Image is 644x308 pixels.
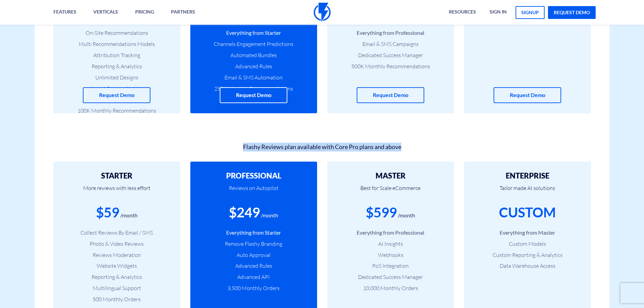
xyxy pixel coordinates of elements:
[548,6,596,19] a: request demo
[200,273,307,281] li: Advanced API
[200,74,307,81] li: Email & SMS Automation
[516,6,545,19] a: signup
[474,240,581,248] li: Custom Models
[200,63,307,70] li: Advanced Rules
[499,203,556,222] div: CUSTOM
[64,172,170,180] h2: STARTER
[337,172,444,180] h2: MASTER
[337,40,444,48] li: Email & SMS Campaigns
[200,51,307,59] li: Automated Bundles
[64,180,170,203] p: More reviews with less effort
[200,229,307,237] li: Everything from Starter
[337,63,444,70] li: 500K Monthly Recommendations
[337,251,444,259] li: Webhooks
[200,180,307,203] p: Reviews on Autopilot
[200,29,307,37] li: Everything from Starter
[337,51,444,59] li: Dedicated Success Manager
[64,63,170,70] li: Reporting & Analytics
[64,107,170,115] li: 100K Monthly Recommendations
[64,262,170,270] li: Website Widgets
[200,262,307,270] li: Advanced Rules
[337,29,444,37] li: Everything from Professional
[337,284,444,292] li: 10,000 Monthly Orders
[337,229,444,237] li: Everything from Professional
[64,51,170,59] li: Attribution Tracking
[220,87,287,103] a: Request Demo
[337,273,444,281] li: Dedicated Success Manager
[200,284,307,292] li: 3,500 Monthly Orders
[229,203,260,222] div: $249
[261,212,278,219] div: /month
[64,240,170,248] li: Photo & Video Reviews
[398,212,415,219] div: /month
[83,87,150,103] a: Request Demo
[200,40,307,48] li: Channels Engagement Predictions
[366,203,397,222] div: $599
[337,240,444,248] li: AI Insights
[64,229,170,237] li: Collect Reviews By Email / SMS
[64,29,170,37] li: On-Site Recommendations
[64,40,170,48] li: Multi Recommendations Models
[64,273,170,281] li: Reporting & Analytics
[337,262,444,270] li: PoS Integration
[494,87,561,103] a: Request Demo
[120,212,138,219] div: /month
[200,172,307,180] h2: PROFESSIONAL
[64,251,170,259] li: Reviews Moderation
[474,229,581,237] li: Everything from Master
[337,180,444,203] p: Best for Scale eCommerce
[200,251,307,259] li: Auto Approval
[64,74,170,81] li: Unlimited Designs
[474,180,581,203] p: Tailor made AI solutions
[48,140,596,151] div: Flashy Reviews plan available with Core Pro plans and above
[474,172,581,180] h2: ENTERPRISE
[357,87,424,103] a: Request Demo
[64,295,170,303] li: 500 Monthly Orders
[200,240,307,248] li: Remove Flashy Branding
[64,284,170,292] li: Multilingual Support
[200,85,307,93] li: 250K Monthly Recommendations
[64,85,170,93] li: 1-on-1 Personalization
[64,96,170,103] li: Onboarding Services
[474,262,581,270] li: Data Warehouse Access
[474,251,581,259] li: Custom Reporting & Analytics
[96,203,119,222] div: $59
